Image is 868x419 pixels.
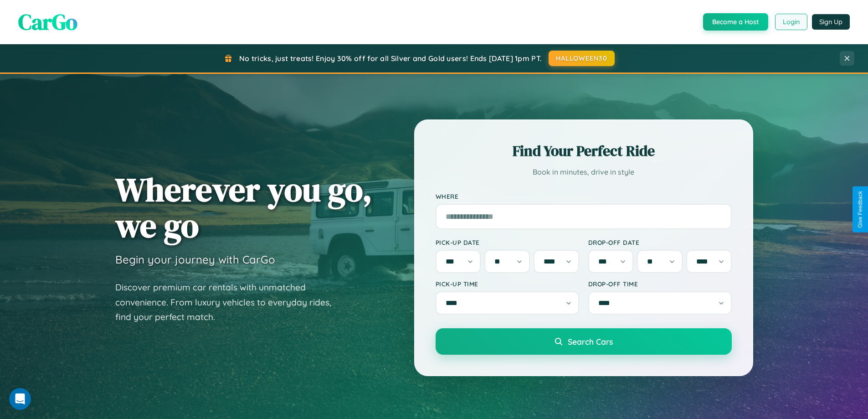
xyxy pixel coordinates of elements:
[115,253,275,266] h3: Begin your journey with CarGo
[588,280,732,288] label: Drop-off Time
[9,388,31,410] iframe: Intercom live chat
[703,13,768,31] button: Become a Host
[115,280,343,325] p: Discover premium car rentals with unmatched convenience. From luxury vehicles to everyday rides, ...
[775,14,807,30] button: Login
[812,14,850,30] button: Sign Up
[857,191,863,228] div: Give Feedback
[436,328,732,355] button: Search Cars
[436,141,732,161] h2: Find Your Perfect Ride
[18,7,77,37] span: CarGo
[436,280,579,288] label: Pick-up Time
[436,166,732,179] p: Book in minutes, drive in style
[588,238,732,246] label: Drop-off Date
[239,54,542,63] span: No tricks, just treats! Enjoy 30% off for all Silver and Gold users! Ends [DATE] 1pm PT.
[568,336,613,347] span: Search Cars
[549,51,615,66] button: HALLOWEEN30
[436,192,732,200] label: Where
[436,238,579,246] label: Pick-up Date
[115,171,372,243] h1: Wherever you go, we go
